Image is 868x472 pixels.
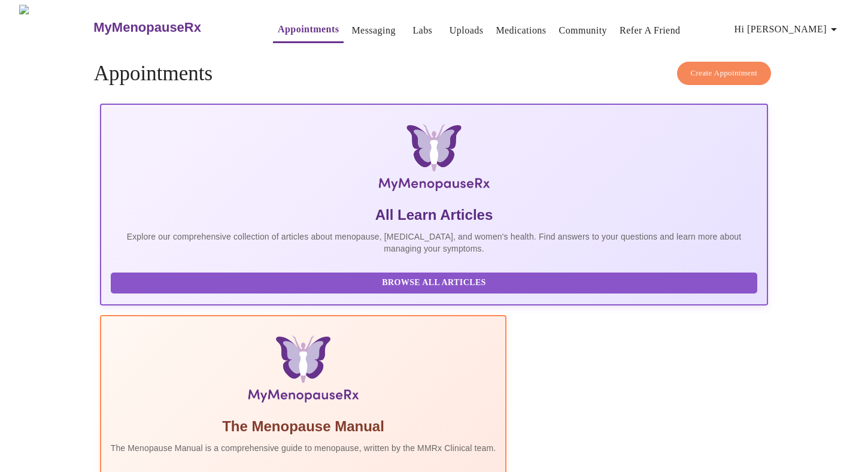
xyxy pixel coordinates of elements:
[93,20,201,35] h3: MyMenopauseRx
[554,19,612,43] button: Community
[615,19,685,43] button: Refer a Friend
[211,124,657,196] img: MyMenopauseRx Logo
[559,22,608,39] a: Community
[19,5,92,50] img: MyMenopauseRx Logo
[620,22,681,39] a: Refer a Friend
[111,231,758,255] p: Explore our comprehensive collection of articles about menopause, [MEDICAL_DATA], and women's hea...
[691,66,758,80] span: Create Appointment
[111,205,758,225] h5: All Learn Articles
[94,62,775,86] h4: Appointments
[735,21,841,38] span: Hi [PERSON_NAME]
[730,17,846,41] button: Hi [PERSON_NAME]
[445,19,488,43] button: Uploads
[496,22,546,39] a: Medications
[273,17,344,43] button: Appointments
[123,276,746,291] span: Browse All Articles
[111,417,496,436] h5: The Menopause Manual
[92,7,249,49] a: MyMenopauseRx
[412,22,432,39] a: Labs
[172,335,435,407] img: Menopause Manual
[403,19,442,43] button: Labs
[450,22,484,39] a: Uploads
[351,22,395,39] a: Messaging
[111,277,761,287] a: Browse All Articles
[347,19,400,43] button: Messaging
[111,442,496,454] p: The Menopause Manual is a comprehensive guide to menopause, written by the MMRx Clinical team.
[278,21,339,38] a: Appointments
[111,273,758,294] button: Browse All Articles
[677,62,772,85] button: Create Appointment
[491,19,551,43] button: Medications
